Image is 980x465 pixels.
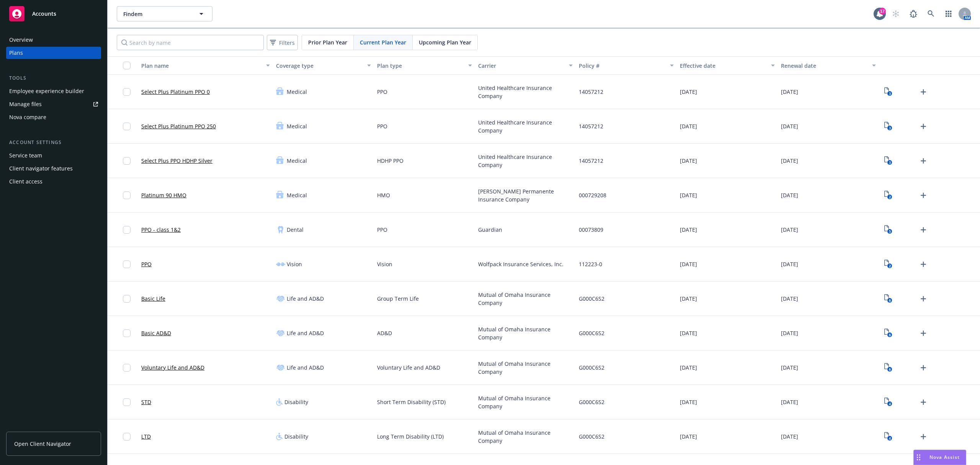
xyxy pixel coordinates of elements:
a: View Plan Documents [882,327,894,339]
span: PPO [377,226,387,234]
span: Filters [268,37,296,48]
span: Vision [287,260,302,268]
button: Plan name [138,56,273,75]
a: View Plan Documents [882,120,894,133]
a: Upload Plan Documents [917,155,929,167]
span: Disability [284,398,308,406]
span: 000729208 [579,191,606,199]
span: [DATE] [680,88,697,96]
span: United Healthcare Insurance Company [478,84,573,100]
button: Coverage type [273,56,374,75]
a: Plans [6,47,101,59]
span: [DATE] [680,260,697,268]
div: Service team [9,149,42,162]
input: Toggle Row Selected [123,123,131,130]
input: Toggle Row Selected [123,157,131,165]
a: Client navigator features [6,162,101,175]
a: View Plan Documents [882,155,894,167]
span: 112223-0 [579,260,602,268]
a: LTD [141,432,151,440]
span: [DATE] [781,88,798,96]
a: Start snowing [888,6,903,21]
span: [DATE] [781,191,798,199]
text: 3 [889,91,890,96]
span: [DATE] [781,122,798,130]
text: 3 [889,126,890,131]
span: G000C6S2 [579,329,604,337]
text: 4 [889,436,890,441]
span: Life and AD&D [287,295,324,303]
a: Report a Bug [906,6,921,21]
span: [DATE] [680,432,697,440]
a: View Plan Documents [882,362,894,374]
input: Toggle Row Selected [123,192,131,199]
button: Effective date [677,56,778,75]
span: Nova Assist [929,454,960,460]
button: Renewal date [778,56,879,75]
a: Nova compare [6,111,101,123]
a: Upload Plan Documents [917,431,929,443]
text: 4 [889,401,890,406]
a: Manage files [6,98,101,110]
a: View Plan Documents [882,258,894,270]
span: Wolfpack Insurance Services, Inc. [478,260,563,268]
a: Upload Plan Documents [917,258,929,270]
span: Guardian [478,226,502,234]
span: [DATE] [781,157,798,165]
input: Toggle Row Selected [123,88,131,96]
a: Switch app [941,6,956,21]
span: [DATE] [781,329,798,337]
span: Mutual of Omaha Insurance Company [478,360,573,376]
div: Client navigator features [9,162,73,175]
span: [DATE] [680,363,697,372]
a: Employee experience builder [6,85,101,97]
input: Toggle Row Selected [123,364,131,372]
span: Mutual of Omaha Insurance Company [478,291,573,307]
a: View Plan Documents [882,396,894,408]
span: Life and AD&D [287,329,324,337]
span: G000C6S2 [579,295,604,303]
div: Effective date [680,62,766,70]
span: Group Term Life [377,295,419,303]
a: Client access [6,175,101,188]
div: Nova compare [9,111,46,123]
input: Toggle Row Selected [123,433,131,440]
input: Search by name [117,35,264,50]
span: United Healthcare Insurance Company [478,118,573,134]
text: 3 [889,160,890,165]
span: Mutual of Omaha Insurance Company [478,325,573,341]
a: Platinum 90 HMO [141,191,186,199]
span: [DATE] [781,363,798,372]
span: Dental [287,226,304,234]
div: Coverage type [276,62,363,70]
a: Upload Plan Documents [917,189,929,201]
div: Policy # [579,62,665,70]
span: Vision [377,260,392,268]
text: 2 [889,264,890,269]
a: Select Plus Platinum PPO 0 [141,88,210,96]
span: PPO [377,122,387,130]
button: Plan type [374,56,475,75]
button: Nova Assist [913,450,966,465]
span: [DATE] [680,226,697,234]
a: Service team [6,149,101,162]
span: [DATE] [781,398,798,406]
span: [DATE] [781,226,798,234]
div: Plan type [377,62,464,70]
span: 14057212 [579,88,603,96]
span: Upcoming Plan Year [419,38,471,46]
div: Plan name [141,62,261,70]
div: Carrier [478,62,565,70]
div: Overview [9,34,33,46]
a: Voluntary Life and AD&D [141,363,204,372]
span: G000C6S2 [579,398,604,406]
span: [DATE] [680,157,697,165]
span: [DATE] [680,398,697,406]
text: 6 [889,367,890,372]
a: Basic AD&D [141,329,171,337]
a: Select Plus PPO HDHP Silver [141,157,212,165]
span: G000C6S2 [579,363,604,372]
div: 17 [879,8,886,15]
a: Upload Plan Documents [917,327,929,339]
span: [DATE] [781,432,798,440]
